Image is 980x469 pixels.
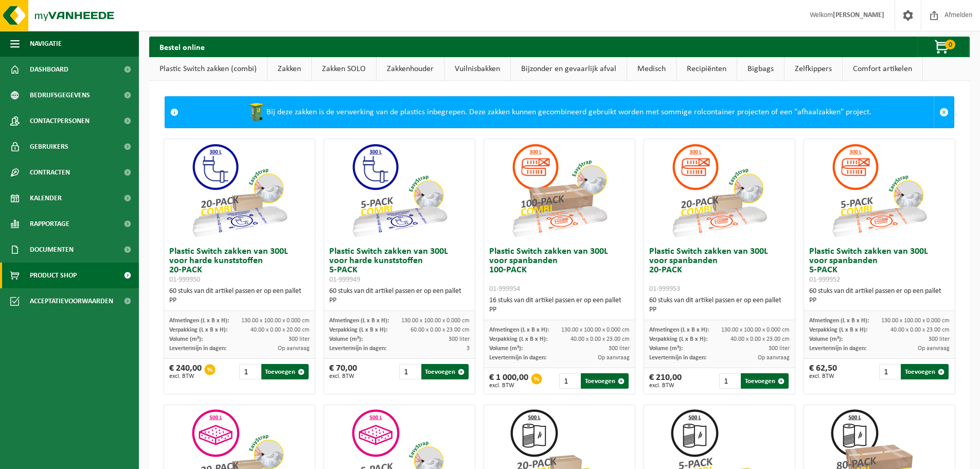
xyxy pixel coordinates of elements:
span: excl. BTW [809,373,837,379]
a: Plastic Switch zakken (combi) [149,57,267,81]
div: 60 stuks van dit artikel passen er op een pallet [649,296,790,315]
div: Bij deze zakken is de verwerking van de plastics inbegrepen. Deze zakken kunnen gecombineerd gebr... [184,97,934,128]
span: 300 liter [609,345,630,352]
span: Levertermijn in dagen: [649,355,706,361]
span: Op aanvraag [598,355,630,361]
span: 130.00 x 100.00 x 0.000 cm [241,318,310,324]
span: Afmetingen (L x B x H): [329,318,389,324]
h3: Plastic Switch zakken van 300L voor spanbanden 100-PACK [489,247,630,293]
span: 300 liter [289,336,310,342]
span: 300 liter [769,345,790,352]
span: Documenten [30,237,74,263]
span: 40.00 x 0.00 x 23.00 cm [890,327,950,333]
h3: Plastic Switch zakken van 300L voor spanbanden 5-PACK [809,247,950,284]
div: 60 stuks van dit artikel passen er op een pallet [809,287,950,305]
div: PP [809,296,950,305]
span: Volume (m³): [329,336,363,342]
div: PP [329,296,470,305]
button: Toevoegen [261,364,309,379]
span: Afmetingen (L x B x H): [489,327,549,333]
h3: Plastic Switch zakken van 300L voor spanbanden 20-PACK [649,247,790,293]
a: Zakken SOLO [312,57,376,81]
button: Toevoegen [421,364,469,379]
span: 3 [467,345,470,352]
a: Sluit melding [934,97,954,128]
span: excl. BTW [169,373,202,379]
a: Vuilnisbakken [444,57,510,81]
span: excl. BTW [329,373,357,379]
span: excl. BTW [649,383,682,389]
span: 300 liter [929,336,950,342]
span: Volume (m³): [169,336,203,342]
div: € 62,50 [809,364,837,379]
span: Volume (m³): [489,345,523,352]
span: 60.00 x 0.00 x 23.00 cm [411,327,470,333]
span: Kalender [30,185,62,211]
div: PP [649,305,790,315]
a: Zelfkippers [785,57,842,81]
span: Afmetingen (L x B x H): [649,327,709,333]
img: 01-999950 [188,139,291,242]
span: Op aanvraag [758,355,790,361]
span: 40.00 x 0.00 x 23.00 cm [730,336,790,342]
span: 0 [945,40,955,49]
div: 16 stuks van dit artikel passen er op een pallet [489,296,630,315]
span: 130.00 x 100.00 x 0.000 cm [561,327,630,333]
span: Levertermijn in dagen: [489,355,546,361]
span: 300 liter [449,336,470,342]
span: Dashboard [30,57,68,82]
span: Levertermijn in dagen: [169,345,226,352]
span: Op aanvraag [278,345,310,352]
div: € 210,00 [649,373,682,389]
span: Afmetingen (L x B x H): [169,318,229,324]
img: 01-999949 [348,139,451,242]
img: 01-999953 [668,139,771,242]
span: 130.00 x 100.00 x 0.000 cm [401,318,470,324]
a: Comfort artikelen [843,57,922,81]
span: 01-999950 [169,276,200,284]
h3: Plastic Switch zakken van 300L voor harde kunststoffen 20-PACK [169,247,310,284]
h2: Bestel online [149,37,215,57]
span: Product Shop [30,263,77,288]
div: € 70,00 [329,364,357,379]
div: 60 stuks van dit artikel passen er op een pallet [169,287,310,305]
span: 40.00 x 0.00 x 23.00 cm [571,336,630,342]
a: Zakken [268,57,311,81]
span: Levertermijn in dagen: [329,345,386,352]
span: Contracten [30,160,70,185]
span: Rapportage [30,211,69,237]
div: PP [489,305,630,315]
span: Navigatie [30,31,62,57]
input: 1 [559,373,580,389]
span: 01-999953 [649,285,680,293]
div: € 1 000,00 [489,373,528,389]
span: 01-999949 [329,276,360,284]
a: Zakkenhouder [377,57,444,81]
div: 60 stuks van dit artikel passen er op een pallet [329,287,470,305]
button: 0 [917,37,969,57]
a: Bigbags [737,57,784,81]
span: Afmetingen (L x B x H): [809,318,869,324]
img: 01-999952 [828,139,931,242]
span: 130.00 x 100.00 x 0.000 cm [721,327,790,333]
span: Levertermijn in dagen: [809,345,866,352]
span: Verpakking (L x B x H): [649,336,707,342]
div: PP [169,296,310,305]
span: Verpakking (L x B x H): [329,327,387,333]
span: Verpakking (L x B x H): [809,327,867,333]
span: 130.00 x 100.00 x 0.000 cm [881,318,950,324]
input: 1 [399,364,420,379]
span: excl. BTW [489,383,528,389]
span: Verpakking (L x B x H): [489,336,547,342]
strong: [PERSON_NAME] [833,11,884,19]
input: 1 [879,364,900,379]
span: Contactpersonen [30,108,90,134]
div: € 240,00 [169,364,202,379]
span: Acceptatievoorwaarden [30,288,113,314]
span: Volume (m³): [649,345,683,352]
button: Toevoegen [901,364,949,379]
span: 01-999954 [489,285,520,293]
input: 1 [239,364,260,379]
span: 40.00 x 0.00 x 20.00 cm [251,327,310,333]
img: 01-999954 [508,139,611,242]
